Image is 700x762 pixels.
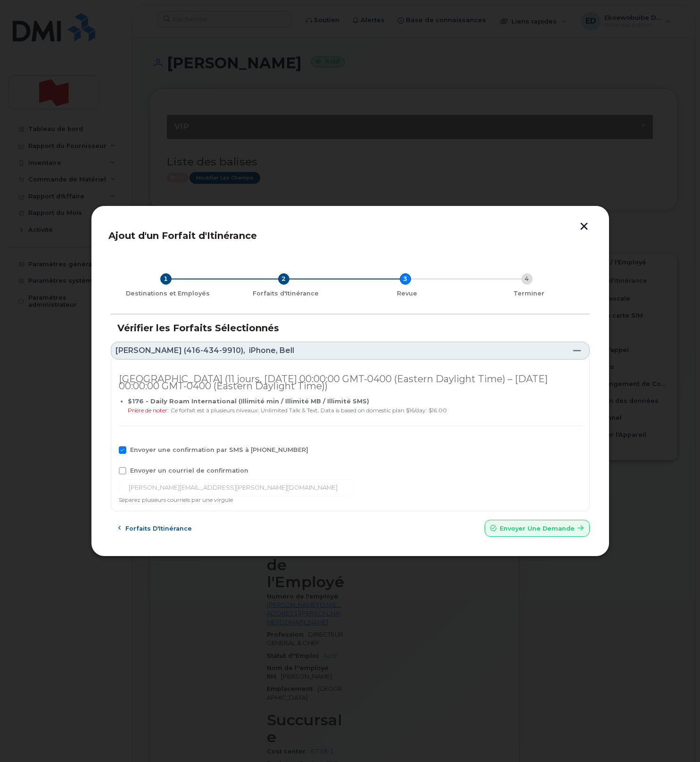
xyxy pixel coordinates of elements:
button: Forfaits d'Itinérance [111,520,200,537]
span: Ce forfait est à plusieurs niveaux: [171,407,259,414]
div: [GEOGRAPHIC_DATA] (11 jours, [DATE] 00:00:00 GMT-0400 (Eastern Daylight Time) – [DATE] 00:00:00 G... [119,376,582,390]
span: Envoyer une confirmation par SMS à [PHONE_NUMBER] [130,446,308,453]
div: Terminer [472,290,586,297]
span: Forfaits d'Itinérance [125,524,192,533]
div: Destinations et Employés [115,290,221,297]
div: 4 [521,273,533,285]
b: $176 - Daily Roam International (Illimité min / Illimité MB / Illimité SMS) [128,397,369,405]
h3: Vérifier les Forfaits Sélectionnés [117,323,583,333]
div: Forfaits d'Itinérance [229,290,343,297]
input: Saisissez l'e-mail de confirmation [119,479,354,496]
div: 1 [160,273,172,285]
button: Envoyer une Demande [485,520,590,537]
span: Unlimited Talk & Text, Data is based on domestic plan $16/day: $16.00 [261,407,447,414]
span: Prière de noter: [128,407,169,414]
span: iPhone, Bell [249,347,294,354]
div: 2 [278,273,289,285]
a: [PERSON_NAME] (416-434-9910),iPhone, Bell [111,342,590,359]
span: Envoyer un courriel de confirmation [130,467,248,474]
span: Ajout d'un Forfait d'Itinérance [108,230,257,241]
div: [PERSON_NAME] (416-434-9910),iPhone, Bell [111,360,590,512]
div: Séparez plusieurs courriels par une virgule [119,496,582,504]
span: Envoyer une Demande [500,524,575,533]
span: [PERSON_NAME] (416-434-9910), [115,347,245,354]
